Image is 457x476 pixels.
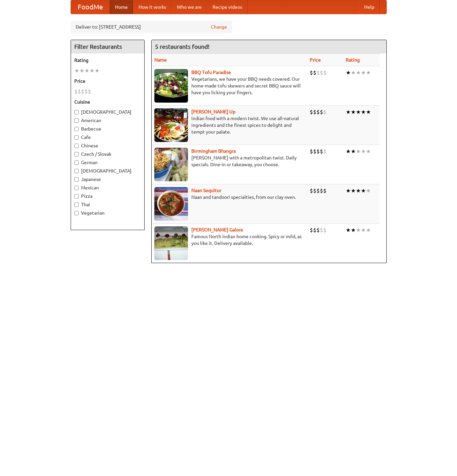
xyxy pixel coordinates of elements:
label: German [74,159,141,166]
li: $ [323,226,327,234]
li: ★ [346,148,351,155]
li: ★ [356,69,361,76]
li: $ [323,148,327,155]
a: How it works [133,0,172,14]
li: $ [323,187,327,194]
li: ★ [366,148,371,155]
label: Japanese [74,176,141,183]
li: ★ [361,108,366,116]
input: Vegetarian [74,211,79,215]
a: Price [310,57,321,63]
a: [PERSON_NAME] Up [191,109,235,114]
li: ★ [356,187,361,194]
label: Mexican [74,184,141,191]
li: $ [320,69,323,76]
a: Change [211,24,227,30]
p: Naan and tandoori specialties, from our clay oven. [154,194,305,200]
li: $ [313,108,316,116]
h4: Filter Restaurants [71,40,144,53]
li: $ [84,88,88,95]
input: Czech / Slovak [74,152,79,156]
a: FoodMe [71,0,110,14]
li: ★ [361,226,366,234]
li: ★ [346,226,351,234]
img: curryup.jpg [154,108,188,142]
li: $ [316,148,320,155]
a: Name [154,57,167,63]
li: $ [74,88,78,95]
a: Birmingham Bhangra [191,148,236,154]
li: $ [313,226,316,234]
p: Famous North Indian home cooking. Spicy or mild, as you like it. Delivery available. [154,233,305,247]
li: ★ [346,187,351,194]
li: ★ [351,187,356,194]
input: Japanese [74,177,79,182]
li: $ [310,148,313,155]
h5: Price [74,78,141,84]
h5: Rating [74,57,141,64]
li: $ [78,88,81,95]
img: naansequitur.jpg [154,187,188,221]
li: ★ [94,67,100,74]
label: [DEMOGRAPHIC_DATA] [74,168,141,174]
li: ★ [346,69,351,76]
li: ★ [351,108,356,116]
li: ★ [79,67,84,74]
li: $ [310,108,313,116]
li: $ [310,226,313,234]
label: Vegetarian [74,210,141,216]
li: ★ [361,187,366,194]
li: ★ [346,108,351,116]
a: Recipe videos [207,0,247,14]
label: Barbecue [74,125,141,132]
input: Cafe [74,135,79,140]
li: $ [313,187,316,194]
input: American [74,118,79,123]
li: $ [310,187,313,194]
a: [PERSON_NAME] Galore [191,227,243,232]
li: ★ [366,187,371,194]
p: Indian food with a modern twist. We use all-natural ingredients and the finest spices to delight ... [154,115,305,135]
li: ★ [361,69,366,76]
li: ★ [366,108,371,116]
a: Help [359,0,380,14]
li: $ [88,88,91,95]
li: $ [316,108,320,116]
p: [PERSON_NAME] with a metropolitan twist. Daily specials. Dine-in or takeaway, you choose. [154,154,305,168]
li: $ [316,187,320,194]
input: [DEMOGRAPHIC_DATA] [74,169,79,173]
li: ★ [351,226,356,234]
img: bhangra.jpg [154,148,188,181]
label: Czech / Slovak [74,151,141,157]
li: $ [320,226,323,234]
li: $ [320,148,323,155]
b: Naan Sequitur [191,188,221,193]
li: $ [313,69,316,76]
li: ★ [351,148,356,155]
input: Thai [74,203,79,207]
h5: Cuisine [74,99,141,105]
li: $ [81,88,84,95]
input: Pizza [74,194,79,198]
a: BBQ Tofu Paradise [191,70,231,75]
li: ★ [356,148,361,155]
input: [DEMOGRAPHIC_DATA] [74,110,79,114]
li: $ [313,148,316,155]
label: Cafe [74,134,141,141]
li: ★ [356,226,361,234]
img: currygalore.jpg [154,226,188,260]
label: Pizza [74,193,141,199]
li: $ [323,108,327,116]
div: Deliver to: [STREET_ADDRESS] [71,21,232,33]
ng-pluralize: 5 restaurants found! [155,43,210,50]
a: Home [110,0,133,14]
li: $ [320,187,323,194]
label: American [74,117,141,124]
input: Chinese [74,144,79,148]
label: [DEMOGRAPHIC_DATA] [74,109,141,115]
li: ★ [84,67,89,74]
